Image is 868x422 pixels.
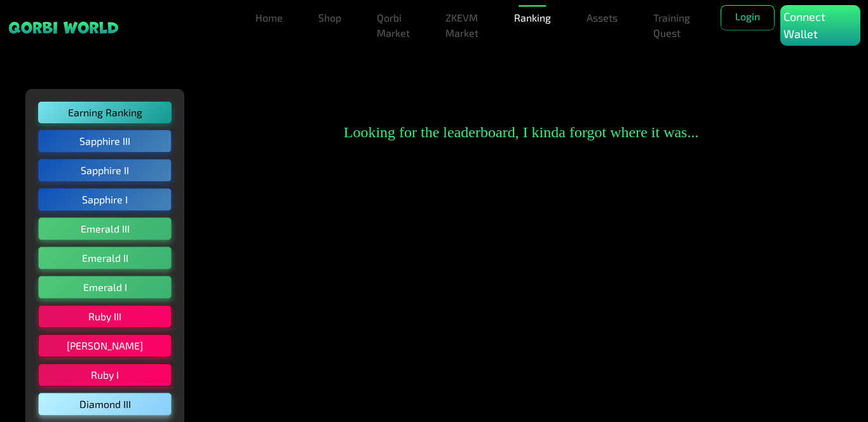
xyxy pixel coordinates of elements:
a: Ranking [509,5,556,31]
button: Ruby III [38,305,172,328]
button: Emerald II [38,247,172,269]
button: Diamond III [38,393,172,416]
button: Earning Ranking [38,102,172,123]
a: Qorbi Market [372,5,415,46]
a: ZKEVM Market [440,5,484,46]
p: Connect Wallet [783,8,857,43]
p: Looking for the leaderboard, I kinda forgot where it was... [235,121,807,144]
button: Ruby I [38,364,172,386]
a: Shop [313,5,346,31]
a: Home [250,5,288,31]
a: Training Quest [648,5,695,46]
button: [PERSON_NAME] [38,334,172,357]
a: Assets [581,5,623,31]
button: Sapphire I [38,188,172,211]
button: Emerald I [38,276,172,299]
button: Sapphire II [38,159,172,182]
img: sticky brand-logo [8,20,119,35]
button: Sapphire III [38,130,172,153]
button: Emerald III [38,217,172,240]
button: Login [721,5,775,31]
